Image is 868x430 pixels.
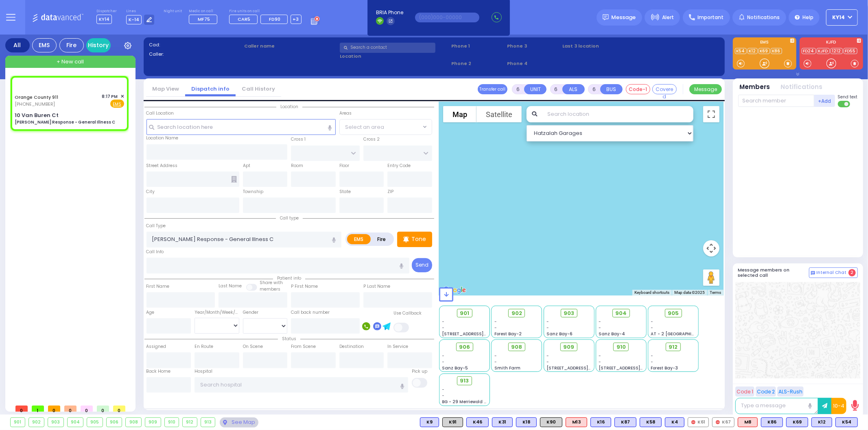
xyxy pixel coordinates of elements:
div: BLS [492,417,513,427]
label: Call Location [146,110,174,117]
label: Fire [370,234,393,244]
span: Other building occupants [231,176,237,182]
p: Tone [411,235,426,243]
label: Night unit [164,9,182,14]
span: Send text [838,94,858,100]
button: Internal Chat 2 [809,267,858,278]
label: Areas [339,110,352,117]
div: Year/Month/Week/Day [195,309,239,316]
div: BLS [811,417,832,427]
label: EMS [347,234,371,244]
span: 0 [64,406,77,412]
span: - [599,359,601,365]
img: Logo [32,12,86,22]
span: Help [802,14,813,21]
span: FD90 [269,16,280,22]
div: EMS [32,38,57,52]
span: - [442,387,445,393]
div: 905 [87,418,103,427]
div: BLS [466,417,489,427]
div: K54 [835,417,858,427]
span: - [494,359,497,365]
span: Sanz Bay-6 [547,331,573,337]
button: Code 1 [735,387,754,397]
button: Members [740,83,770,92]
span: ✕ [120,93,124,100]
div: 912 [183,418,197,427]
span: Important [697,14,724,21]
span: - [547,325,549,331]
div: BLS [614,417,636,427]
label: Use Callback [394,310,422,317]
span: - [547,319,549,325]
div: BLS [665,417,684,427]
span: 901 [460,309,469,317]
button: Drag Pegman onto the map to open Street View [703,269,719,286]
button: Map camera controls [703,240,719,256]
a: Orange County 911 [15,94,58,100]
label: Assigned [146,343,166,350]
span: AT - 2 [GEOGRAPHIC_DATA] [651,331,711,337]
label: Township [243,189,263,195]
u: EMS [113,101,122,107]
div: K46 [466,417,489,427]
span: KY14 [833,14,845,21]
div: M13 [566,417,587,427]
div: BLS [786,417,808,427]
a: History [86,38,111,52]
span: - [494,353,497,359]
small: Share with [260,280,283,286]
span: members [260,286,280,292]
span: Call type [276,215,303,221]
img: red-radio-icon.svg [691,420,695,424]
div: ALS KJ [738,417,758,427]
label: Entry Code [387,163,411,169]
span: Patient info [273,275,305,281]
span: - [494,325,497,331]
button: Message [689,84,722,94]
span: - [547,359,549,365]
label: Turn off text [838,100,851,108]
div: ALS [566,417,587,427]
label: Room [291,163,303,169]
div: M8 [738,417,758,427]
label: En Route [195,343,213,350]
button: Send [412,258,432,272]
div: 10 Van Buren Ct [15,111,59,119]
button: ALS [562,84,585,94]
img: Google [441,285,468,295]
span: Sanz Bay-5 [442,365,468,371]
span: K-14 [126,15,142,24]
span: - [651,359,654,365]
button: UNIT [524,84,547,94]
input: Search a contact [340,43,435,53]
div: 909 [145,418,161,427]
span: 909 [564,343,575,351]
label: Medic on call [189,9,220,14]
span: Phone 4 [507,60,560,67]
label: From Scene [291,343,316,350]
span: Assign communicator with county [18,82,92,88]
span: [STREET_ADDRESS][PERSON_NAME] [547,365,623,371]
label: P Last Name [363,283,390,290]
label: Age [146,309,155,316]
label: Call Type [146,223,166,229]
input: Search member [738,95,814,107]
label: Location Name [146,135,179,141]
a: Open this area in Google Maps (opens a new window) [441,285,468,295]
span: Location [276,104,302,110]
span: Sanz Bay-4 [599,331,625,337]
div: Fire [59,38,84,52]
button: Show street map [443,106,477,122]
h5: Message members on selected call [738,267,809,278]
div: 903 [48,418,63,427]
span: 1 [32,406,44,412]
div: K18 [516,417,537,427]
span: - [651,325,654,331]
label: Call Info [146,249,164,255]
label: KJFD [800,40,863,46]
label: Cross 1 [291,136,306,143]
label: Pick up [412,368,427,375]
div: K16 [590,417,611,427]
div: BLS [761,417,783,427]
